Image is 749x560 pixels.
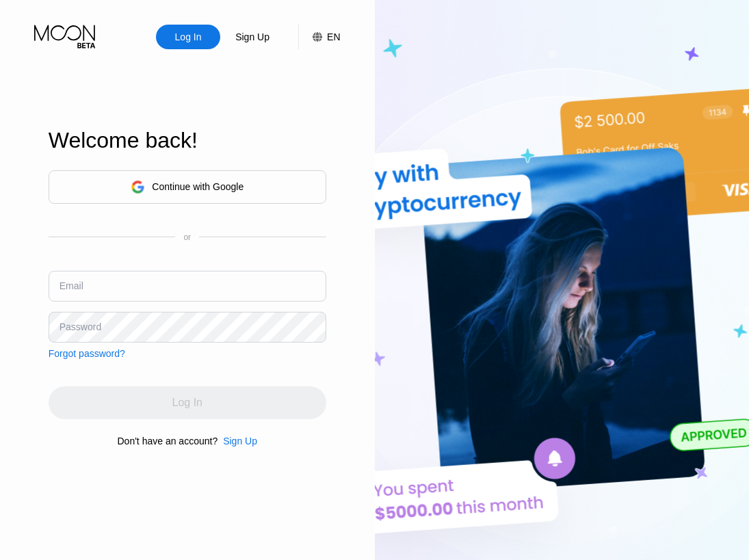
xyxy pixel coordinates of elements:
div: Email [60,280,83,291]
div: Continue with Google [152,181,244,192]
div: Sign Up [223,436,257,446]
div: Forgot password? [49,348,125,359]
div: Log In [174,30,203,44]
div: Continue with Google [49,170,326,204]
div: Sign Up [234,30,271,44]
div: Sign Up [220,25,285,49]
div: Welcome back! [49,128,326,153]
div: Sign Up [218,436,257,446]
div: or [183,232,191,242]
div: EN [327,31,340,42]
div: Log In [156,25,220,49]
div: Password [60,321,101,332]
div: Don't have an account? [118,436,218,446]
div: EN [298,25,340,49]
